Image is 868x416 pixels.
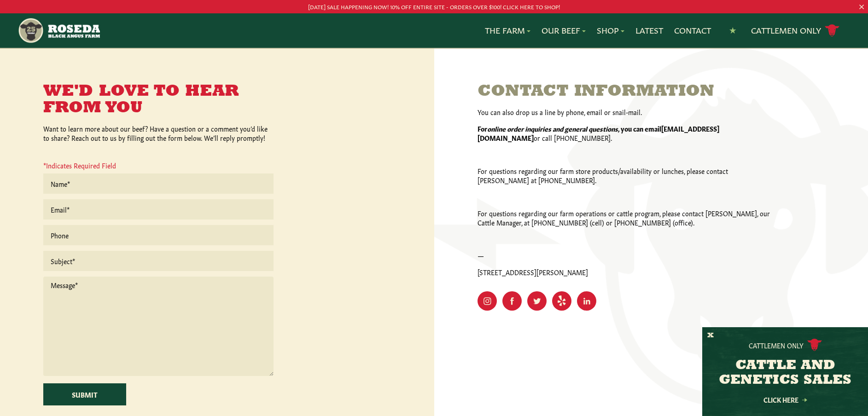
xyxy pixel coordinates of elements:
[744,397,827,403] a: Click Here
[478,251,772,260] p: —
[43,173,274,194] input: Name*
[43,225,274,245] input: Phone
[527,291,547,311] a: Visit Our Twitter Page
[478,124,772,142] p: or call [PHONE_NUMBER].
[43,2,825,12] p: [DATE] SALE HAPPENING NOW! 10% OFF ENTIRE SITE - ORDERS OVER $100! CLICK HERE TO SHOP!
[674,24,711,36] a: Contact
[707,331,714,341] button: X
[478,166,772,185] p: For questions regarding our farm store products/availability or lunches, please contact [PERSON_N...
[43,124,274,142] p: Want to learn more about our beef? Have a question or a comment you’d like to share? Reach out to...
[751,23,839,39] a: Cattlemen Only
[43,161,274,173] p: *Indicates Required Field
[478,124,661,133] strong: For , you can email
[43,83,274,116] h3: We'd Love to Hear From You
[17,13,851,48] nav: Main Navigation
[478,107,772,116] p: You can also drop us a line by phone, email or snail-mail.
[635,24,663,36] a: Latest
[577,291,596,311] a: Visit Our LinkedIn Page
[43,251,274,271] input: Subject*
[714,358,856,388] h3: CATTLE AND GENETICS SALES
[807,339,822,351] img: cattle-icon.svg
[597,24,624,36] a: Shop
[478,267,772,277] p: [STREET_ADDRESS][PERSON_NAME]
[749,341,804,350] p: Cattlemen Only
[552,291,571,311] a: Visit Our Yelp Page
[17,17,100,44] img: https://roseda.com/wp-content/uploads/2021/05/roseda-25-header.png
[43,199,274,220] input: Email*
[478,124,719,142] strong: [EMAIL_ADDRESS][DOMAIN_NAME]
[43,383,126,405] input: Submit
[478,291,497,311] a: Visit Our Instagram Page
[542,24,586,36] a: Our Beef
[485,24,530,36] a: The Farm
[478,83,772,100] h3: Contact Information
[487,124,618,133] em: online order inquiries and general questions
[502,291,522,311] a: Visit Our Facebook Page
[478,208,772,227] p: For questions regarding our farm operations or cattle program, please contact [PERSON_NAME], our ...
